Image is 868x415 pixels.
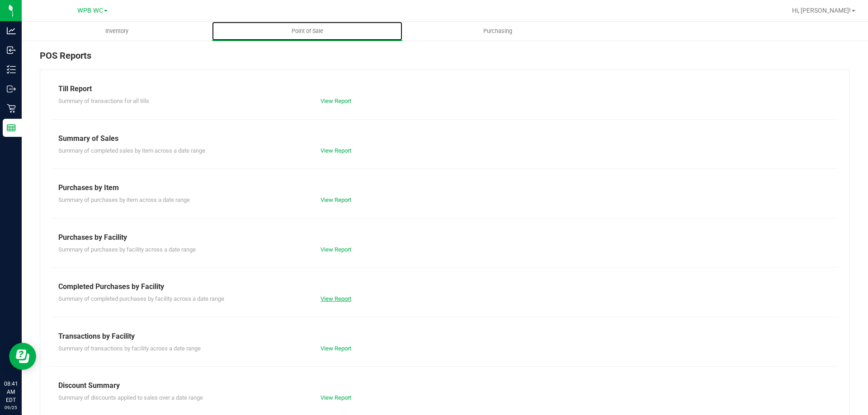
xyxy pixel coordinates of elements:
span: Hi, [PERSON_NAME]! [792,7,851,14]
a: Purchasing [402,22,593,41]
inline-svg: Retail [7,104,16,113]
span: Summary of transactions by facility across a date range [58,345,201,352]
span: Summary of transactions for all tills [58,98,149,104]
a: View Report [321,196,351,203]
inline-svg: Inbound [7,46,16,55]
span: Summary of discounts applied to sales over a date range [58,394,203,401]
div: Discount Summary [58,380,831,391]
a: View Report [321,147,351,154]
p: 08:41 AM EDT [4,380,18,404]
div: POS Reports [40,49,850,70]
a: Inventory [22,22,212,41]
span: Summary of purchases by item across a date range [58,196,190,203]
div: Transactions by Facility [58,331,831,342]
span: Point of Sale [279,27,335,35]
p: 09/25 [4,404,18,411]
div: Purchases by Facility [58,232,831,243]
div: Till Report [58,84,831,94]
inline-svg: Inventory [7,65,16,74]
iframe: Resource center [9,343,36,370]
div: Purchases by Item [58,182,831,193]
a: Point of Sale [212,22,402,41]
a: View Report [321,394,351,401]
div: Summary of Sales [58,133,831,144]
span: Purchasing [471,27,524,35]
a: View Report [321,246,351,253]
inline-svg: Analytics [7,26,16,35]
a: View Report [321,295,351,302]
span: WPB WC [77,7,103,14]
a: View Report [321,98,351,104]
inline-svg: Reports [7,123,16,132]
span: Inventory [93,27,141,35]
a: View Report [321,345,351,352]
inline-svg: Outbound [7,84,16,93]
span: Summary of completed sales by item across a date range [58,147,205,154]
div: Completed Purchases by Facility [58,281,831,292]
span: Summary of purchases by facility across a date range [58,246,196,253]
span: Summary of completed purchases by facility across a date range [58,295,224,302]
